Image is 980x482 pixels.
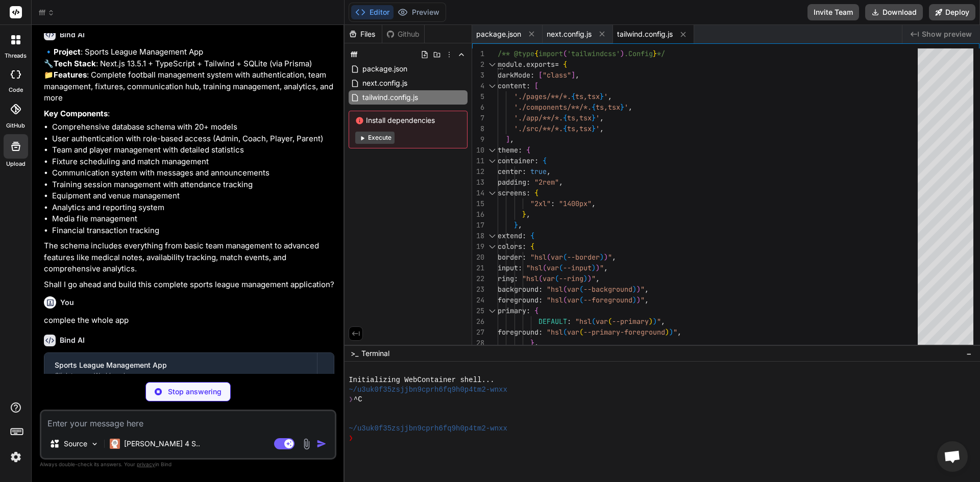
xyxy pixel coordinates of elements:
span: Show preview [922,29,972,39]
span: : [526,306,530,315]
span: , [510,135,514,144]
span: , [559,177,563,187]
span: ) [653,317,657,326]
span: ) [632,285,636,294]
span: "1400px" [559,199,592,208]
span: ( [579,295,583,305]
span: ( [563,285,567,294]
span: : [551,199,555,208]
span: .Config [624,49,653,58]
span: ring [498,274,514,283]
span: ❯ [349,395,354,404]
span: : [514,274,518,283]
span: foreground [498,295,538,305]
span: [ [534,81,538,90]
span: next.config.js [547,29,592,39]
span: "hsl [547,285,563,294]
div: 7 [472,113,484,123]
span: ( [538,274,543,283]
span: : [534,156,538,165]
div: 14 [472,188,484,198]
span: extend [498,231,522,240]
span: fff [39,8,55,18]
span: , [645,285,649,294]
span: } [600,92,604,101]
span: >_ [351,348,358,359]
div: Github [382,29,424,39]
span: --input [563,263,592,272]
li: Training session management with attendance tracking [52,179,334,191]
span: content [498,81,526,90]
span: : [538,285,543,294]
span: ~/u3uk0f35zsjjbn9cprh6fq9h0p4tm2-wnxx [349,385,507,395]
span: ) [632,295,636,305]
span: ) [587,274,592,283]
span: var [567,285,579,294]
span: fff [351,49,357,60]
span: : [538,295,543,305]
span: var [543,274,555,283]
span: ( [563,49,567,58]
div: 16 [472,209,484,220]
span: ( [547,252,551,262]
span: , [600,124,604,133]
span: Terminal [361,348,389,359]
span: : [522,167,526,176]
div: Click to collapse the range. [485,81,499,91]
span: , [608,92,612,101]
span: var [596,317,608,326]
span: tailwind.config.js [361,91,419,104]
span: privacy [137,461,155,467]
span: "hsl [547,295,563,305]
span: , [677,327,681,337]
span: ) [669,327,673,337]
div: 6 [472,102,484,113]
div: 9 [472,134,484,145]
button: Invite Team [807,4,859,20]
span: − [966,348,972,359]
span: tailwind.config.js [617,29,673,39]
span: "2rem" [534,177,559,187]
div: 3 [472,70,484,81]
span: { [563,60,567,69]
div: 12 [472,166,484,177]
span: " [592,274,596,283]
div: 28 [472,338,484,348]
span: : [522,231,526,240]
div: 2 [472,59,484,70]
span: , [575,70,579,80]
button: − [964,345,974,362]
span: { [563,113,567,122]
button: Execute [355,132,395,144]
div: 22 [472,273,484,284]
span: Initializing WebContainer shell... [349,375,495,385]
h6: Bind AI [60,335,85,345]
div: Click to open Workbench [55,371,307,379]
span: } [620,103,624,112]
div: 1 [472,48,484,59]
img: icon [316,439,327,449]
span: ( [608,317,612,326]
div: 19 [472,241,484,252]
span: " [608,252,612,262]
strong: Features [54,70,87,80]
p: complee the whole app [44,315,334,326]
label: Upload [6,160,26,168]
strong: Project [54,47,81,57]
span: } [653,49,657,58]
span: ( [579,285,583,294]
span: foreground [498,327,538,337]
span: ( [579,327,583,337]
div: 5 [472,91,484,102]
span: : [526,177,530,187]
div: 13 [472,177,484,188]
span: { [534,49,538,58]
p: : [44,108,334,120]
span: --background [583,285,632,294]
label: threads [5,52,27,60]
div: 17 [472,220,484,231]
img: Pick Models [90,440,99,448]
span: ) [596,263,600,272]
span: " [641,285,645,294]
span: , [604,263,608,272]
